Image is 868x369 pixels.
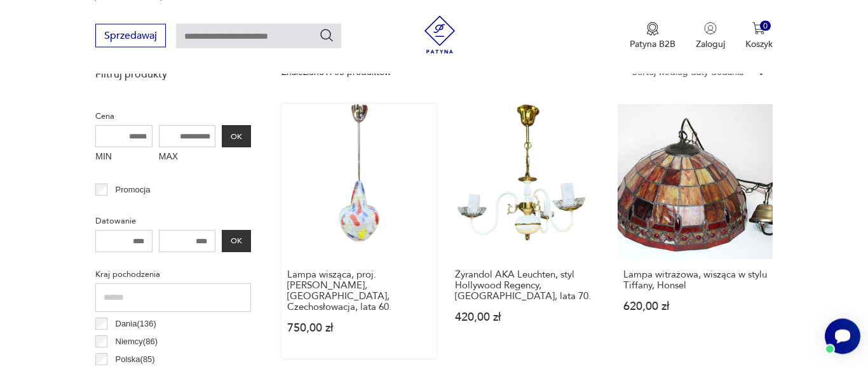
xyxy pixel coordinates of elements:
[421,15,459,53] img: Patyna - sklep z meblami i dekoracjami vintage
[159,147,216,168] label: MAX
[95,67,251,81] p: Filtruj produkty
[696,22,725,50] button: Zaloguj
[760,20,771,31] div: 0
[455,269,599,302] h3: Żyrandol AKA Leuchten, styl Hollywood Regency, [GEOGRAPHIC_DATA], lata 70.
[287,323,431,333] p: 750,00 zł
[630,37,675,50] p: Patyna B2B
[623,301,767,312] p: 620,00 zł
[222,230,251,252] button: OK
[116,352,155,366] p: Polska ( 85 )
[222,125,251,147] button: OK
[630,22,675,50] a: Ikona medaluPatyna B2B
[630,22,675,50] button: Patyna B2B
[95,23,166,47] button: Sprzedawaj
[449,104,604,358] a: Żyrandol AKA Leuchten, styl Hollywood Regency, Niemcy, lata 70.Żyrandol AKA Leuchten, styl Hollyw...
[95,267,251,281] p: Kraj pochodzenia
[319,27,334,43] button: Szukaj
[455,312,599,323] p: 420,00 zł
[646,22,659,36] img: Ikona medalu
[116,335,158,349] p: Niemcy ( 86 )
[287,269,431,312] h3: Lampa wisząca, proj. [PERSON_NAME], [GEOGRAPHIC_DATA], Czechosłowacja, lata 60.
[745,37,773,50] p: Koszyk
[116,317,156,331] p: Dania ( 136 )
[704,22,717,34] img: Ikonka użytkownika
[95,32,166,41] a: Sprzedawaj
[95,109,251,123] p: Cena
[825,318,860,354] iframe: Smartsupp widget button
[623,269,767,291] h3: Lampa witrażowa, wisząca w stylu Tiffany, Honsel
[95,214,251,228] p: Datowanie
[752,22,765,34] img: Ikona koszyka
[281,104,437,358] a: Lampa wisząca, proj. J. Junek, Zukov, Czechosłowacja, lata 60.Lampa wisząca, proj. [PERSON_NAME],...
[95,147,153,168] label: MIN
[745,22,773,50] button: 0Koszyk
[116,183,151,197] p: Promocja
[618,104,773,358] a: Lampa witrażowa, wisząca w stylu Tiffany, HonselLampa witrażowa, wisząca w stylu Tiffany, Honsel6...
[696,37,725,50] p: Zaloguj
